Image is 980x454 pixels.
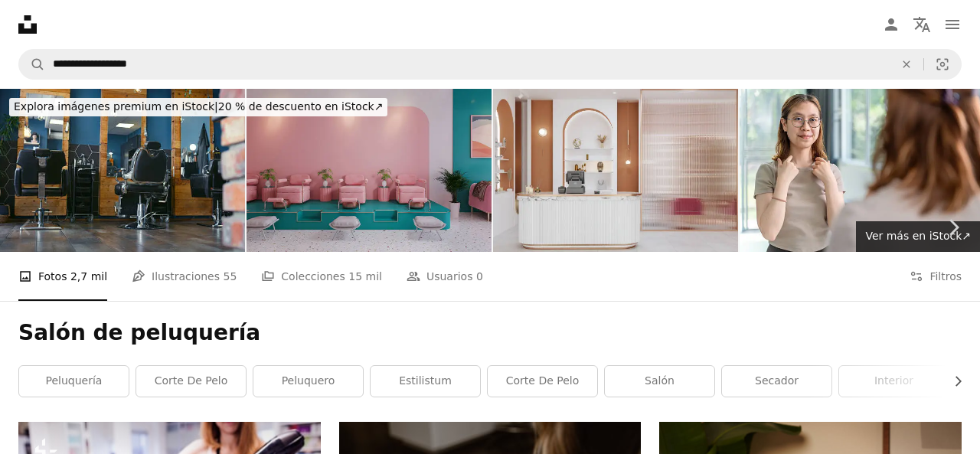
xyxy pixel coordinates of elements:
[493,89,738,252] img: Área De Recepción De Salón De Belleza Con Mostrador De Recepción, Caja Registradora, Objetos Deco...
[865,230,971,242] span: Ver más en iStock ↗
[937,9,968,40] button: Menú
[488,366,597,397] a: Corte de pelo
[890,50,923,79] button: Borrar
[19,50,45,79] button: Buscar en Unsplash
[132,252,237,301] a: Ilustraciones 55
[223,268,237,285] span: 55
[18,15,37,34] a: Inicio — Unsplash
[407,252,483,301] a: Usuarios 0
[856,221,980,252] a: Ver más en iStock↗
[261,252,382,301] a: Colecciones 15 mil
[253,366,363,397] a: peluquero
[136,366,246,397] a: corte de pelo
[924,50,961,79] button: Búsqueda visual
[247,89,492,252] img: Un salón de belleza y spa rosa y azul con sillas y pediluvios.
[944,366,962,397] button: desplazar lista a la derecha
[910,252,962,301] button: Filtros
[926,154,980,301] a: Siguiente
[839,366,949,397] a: interior
[605,366,714,397] a: salón
[19,366,129,397] a: peluquería
[18,49,962,80] form: Encuentra imágenes en todo el sitio
[371,366,480,397] a: estilistum
[906,9,937,40] button: Idioma
[348,268,382,285] span: 15 mil
[876,9,906,40] a: Iniciar sesión / Registrarse
[722,366,831,397] a: secador
[476,268,483,285] span: 0
[9,98,387,116] div: 20 % de descuento en iStock ↗
[14,100,218,113] span: Explora imágenes premium en iStock |
[18,319,962,347] h1: Salón de peluquería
